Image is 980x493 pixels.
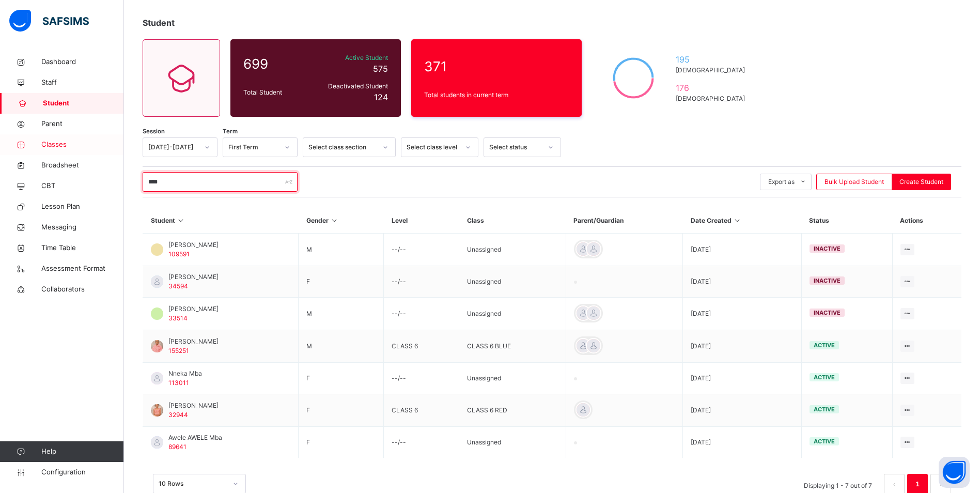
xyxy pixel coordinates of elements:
[676,66,750,75] span: [DEMOGRAPHIC_DATA]
[459,298,566,330] td: Unassigned
[315,82,388,91] span: Deactivated Student
[384,330,459,363] td: CLASS 6
[459,208,566,234] th: Class
[676,82,750,94] span: 176
[384,427,459,458] td: --/--
[41,181,124,191] span: CBT
[299,330,384,363] td: M
[424,90,569,100] span: Total students in current term
[299,208,384,234] th: Gender
[814,309,841,316] span: inactive
[168,240,219,250] span: [PERSON_NAME]
[733,217,742,224] i: Sort in Ascending Order
[41,284,124,295] span: Collaborators
[459,394,566,427] td: CLASS 6 RED
[223,127,238,136] span: Term
[299,234,384,266] td: M
[168,369,202,378] span: Nneka Mba
[41,202,124,212] span: Lesson Plan
[41,243,124,253] span: Time Table
[299,427,384,458] td: F
[384,234,459,266] td: --/--
[168,379,189,387] span: 113011
[899,177,943,187] span: Create Student
[168,272,219,282] span: [PERSON_NAME]
[299,363,384,394] td: F
[168,443,186,451] span: 89641
[168,314,188,322] span: 33514
[384,266,459,298] td: --/--
[148,143,198,152] div: [DATE]-[DATE]
[566,208,682,234] th: Parent/Guardian
[41,467,123,477] span: Configuration
[159,479,227,488] div: 10 Rows
[9,10,89,32] img: safsims
[801,208,892,234] th: Status
[683,298,801,330] td: [DATE]
[683,427,801,458] td: [DATE]
[683,266,801,298] td: [DATE]
[768,177,795,187] span: Export as
[814,374,835,381] span: active
[177,217,185,224] i: Sort in Ascending Order
[143,18,175,28] span: Student
[814,245,841,252] span: inactive
[683,330,801,363] td: [DATE]
[459,427,566,458] td: Unassigned
[168,433,222,442] span: Awele AWELE Mba
[459,363,566,394] td: Unassigned
[814,342,835,349] span: active
[676,94,750,103] span: [DEMOGRAPHIC_DATA]
[299,298,384,330] td: M
[330,217,339,224] i: Sort in Ascending Order
[384,208,459,234] th: Level
[384,363,459,394] td: --/--
[825,177,884,187] span: Bulk Upload Student
[315,53,388,63] span: Active Student
[168,411,188,419] span: 32944
[168,401,219,410] span: [PERSON_NAME]
[814,406,835,413] span: active
[41,119,124,129] span: Parent
[41,222,124,233] span: Messaging
[939,457,970,488] button: Open asap
[168,347,189,355] span: 155251
[683,234,801,266] td: [DATE]
[143,127,165,136] span: Session
[384,394,459,427] td: CLASS 6
[424,56,569,76] span: 371
[41,446,123,457] span: Help
[41,78,124,88] span: Staff
[489,143,542,152] div: Select status
[676,53,750,66] span: 195
[374,92,388,102] span: 124
[407,143,459,152] div: Select class level
[41,264,124,274] span: Assessment Format
[143,208,299,234] th: Student
[241,85,312,100] div: Total Student
[243,54,309,74] span: 699
[814,438,835,445] span: active
[299,266,384,298] td: F
[373,64,388,74] span: 575
[912,477,922,491] a: 1
[683,208,801,234] th: Date Created
[459,234,566,266] td: Unassigned
[168,282,188,290] span: 34594
[41,57,124,67] span: Dashboard
[683,363,801,394] td: [DATE]
[814,277,841,284] span: inactive
[168,337,219,346] span: [PERSON_NAME]
[683,394,801,427] td: [DATE]
[228,143,278,152] div: First Term
[308,143,377,152] div: Select class section
[168,250,190,258] span: 109591
[892,208,961,234] th: Actions
[168,304,219,314] span: [PERSON_NAME]
[41,160,124,171] span: Broadsheet
[459,266,566,298] td: Unassigned
[459,330,566,363] td: CLASS 6 BLUE
[299,394,384,427] td: F
[384,298,459,330] td: --/--
[43,98,124,109] span: Student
